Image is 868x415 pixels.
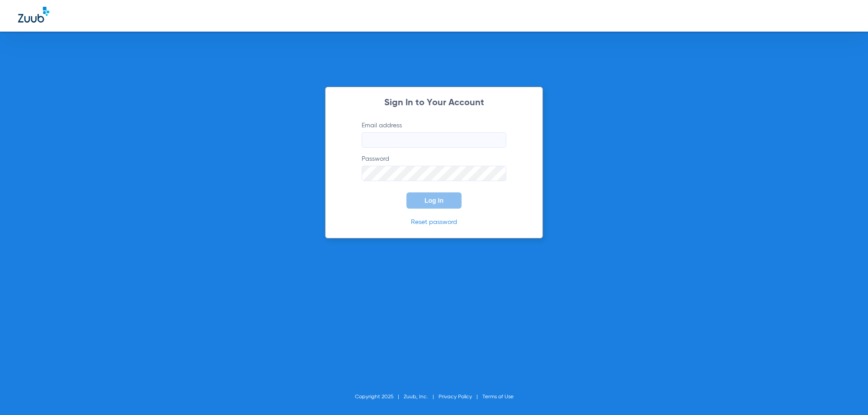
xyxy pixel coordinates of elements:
a: Reset password [411,219,457,225]
input: Password [362,166,506,181]
h2: Sign In to Your Account [348,98,520,107]
label: Password [362,154,506,181]
span: Log In [425,197,443,204]
li: Zuub, Inc. [404,392,439,401]
button: Log In [406,192,462,209]
img: Zuub Logo [18,7,49,23]
li: Copyright 2025 [355,392,404,401]
a: Terms of Use [482,394,514,400]
input: Email address [362,132,506,148]
label: Email address [362,121,506,148]
a: Privacy Policy [439,394,472,400]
